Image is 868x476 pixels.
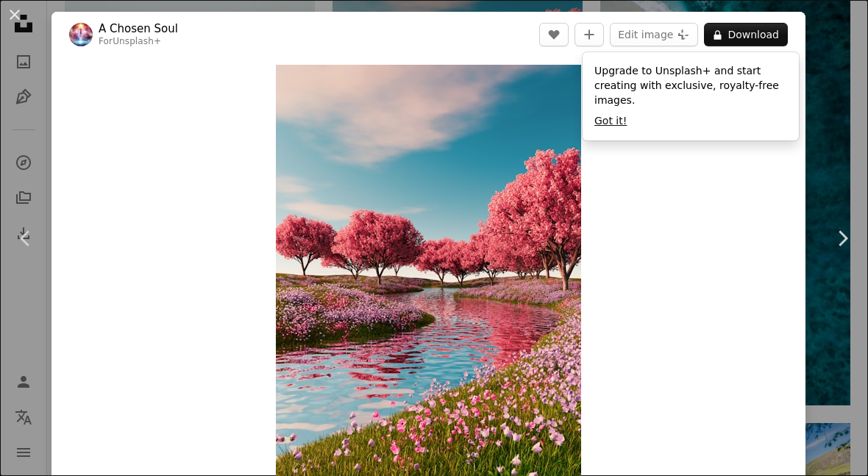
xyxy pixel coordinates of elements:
[99,21,178,36] a: A Chosen Soul
[817,168,868,309] a: Next
[113,36,161,46] a: Unsplash+
[539,23,569,46] button: Like
[99,36,178,48] div: For
[583,52,799,141] div: Upgrade to Unsplash+ and start creating with exclusive, royalty-free images.
[594,114,627,129] button: Got it!
[704,23,788,46] button: Download
[610,23,698,46] button: Edit image
[69,23,93,46] img: Go to A Chosen Soul's profile
[574,23,604,46] button: Add to Collection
